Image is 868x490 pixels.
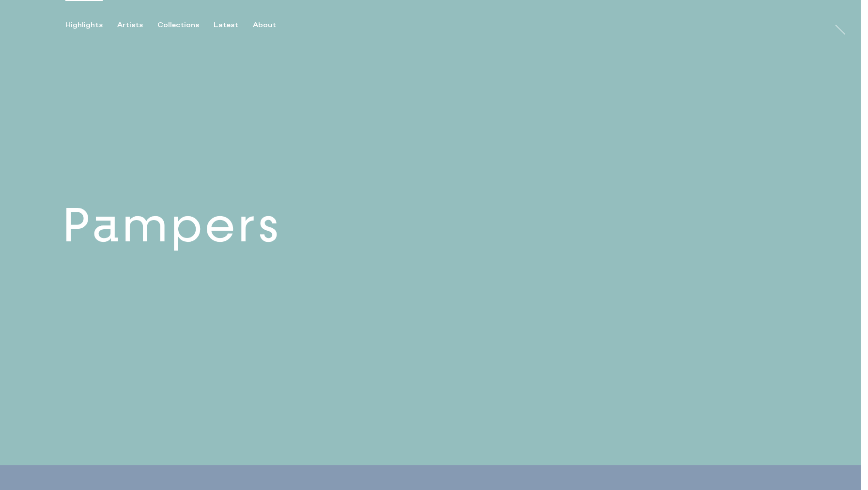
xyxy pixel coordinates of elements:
[214,21,253,30] button: Latest
[253,21,291,30] button: About
[157,21,214,30] button: Collections
[65,21,103,30] div: Highlights
[65,21,117,30] button: Highlights
[157,21,199,30] div: Collections
[117,21,157,30] button: Artists
[253,21,276,30] div: About
[117,21,143,30] div: Artists
[214,21,238,30] div: Latest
